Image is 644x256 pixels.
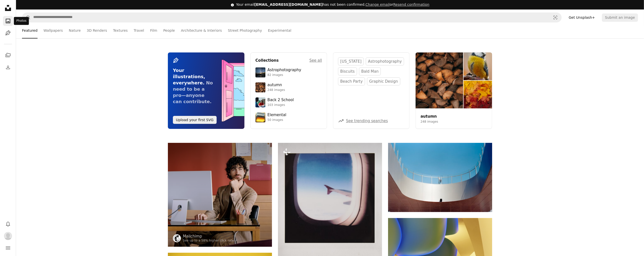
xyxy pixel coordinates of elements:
[255,112,265,122] img: premium_photo-1751985761161-8a269d884c29
[183,234,237,239] a: Mailchimp
[228,22,262,38] a: Street Photography
[267,113,286,118] div: Elemental
[113,22,128,38] a: Textures
[22,13,31,22] button: Search Unsplash
[566,13,598,21] a: Get Unsplash+
[346,119,388,123] a: See trending searches
[69,22,81,38] a: Nature
[22,12,562,22] form: Find visuals sitewide
[236,2,430,7] div: Your email has not been confirmed.
[366,2,429,6] span: or
[267,103,294,107] div: 103 images
[87,22,107,38] a: 3D Renders
[267,98,294,103] div: Back 2 School
[181,22,222,38] a: Architecture & Interiors
[366,57,404,65] a: astrophotography
[255,82,322,92] a: autumn248 images
[549,13,561,22] button: Visual search
[255,57,279,63] h4: Collections
[367,77,400,85] a: graphic design
[254,2,323,6] span: [EMAIL_ADDRESS][DOMAIN_NAME]
[278,202,382,206] a: View from an airplane window, looking at the wing.
[366,2,390,6] a: Change email
[267,73,301,77] div: 82 images
[255,67,265,77] img: photo-1538592487700-be96de73306f
[359,67,381,75] a: bald man
[255,82,265,92] img: photo-1637983927634-619de4ccecac
[44,22,63,38] a: Wallpapers
[3,219,13,229] button: Notifications
[267,88,285,92] div: 248 images
[183,239,237,242] a: See up to a 58% higher click rate ↗
[338,67,357,75] a: biscuits
[267,83,285,88] div: autumn
[268,22,291,38] a: Experimental
[255,97,322,107] a: Back 2 School103 images
[255,112,322,122] a: Elemental50 images
[173,116,217,124] button: Upload your first SVG
[173,80,213,104] span: No need to be a pro—anyone can contribute.
[3,231,13,241] button: Profile
[393,2,429,7] button: Resend confirmation
[134,22,144,38] a: Travel
[3,3,13,14] a: Home — Unsplash
[388,175,492,180] a: Modern architecture with a person on a balcony
[309,57,322,63] a: See all
[168,192,272,197] a: Man sitting at desk with computer, resting chin
[150,22,157,38] a: Film
[3,243,13,253] button: Menu
[602,13,638,21] button: Submit an image
[173,234,181,242] img: Go to Mailchimp's profile
[3,50,13,60] a: Collections
[338,77,365,85] a: beach party
[267,118,286,122] div: 50 images
[267,68,301,73] div: Astrophotography
[3,28,13,38] a: Illustrations
[3,16,13,26] a: Photos
[255,67,322,77] a: Astrophotography82 images
[168,143,272,247] img: Man sitting at desk with computer, resting chin
[163,22,175,38] a: People
[388,250,492,255] a: Abstract organic shapes with blue and yellow gradients
[4,232,12,240] img: Avatar of user Brian Evans
[421,114,437,119] a: autumn
[338,57,364,65] a: [US_STATE]
[3,62,13,72] a: Download History
[173,68,205,85] span: Your illustrations, everywhere.
[255,97,265,107] img: premium_photo-1683135218355-6d72011bf303
[388,143,492,212] img: Modern architecture with a person on a balcony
